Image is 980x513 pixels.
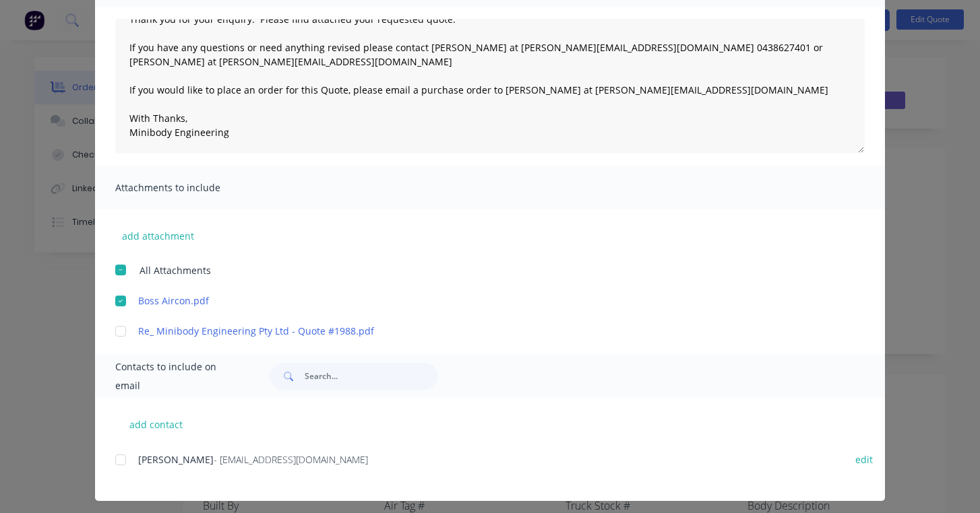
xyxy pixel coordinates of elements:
button: add contact [115,414,196,434]
span: Contacts to include on email [115,357,236,395]
span: [PERSON_NAME] [138,453,214,466]
a: Re_ Minibody Engineering Pty Ltd - Quote #1988.pdf [138,324,831,338]
a: Boss Aircon.pdf [138,294,831,308]
textarea: Thank you for your enquiry. Please find attached your requested quote. If you have any questions ... [115,19,865,153]
input: Search... [305,363,438,390]
span: - [EMAIL_ADDRESS][DOMAIN_NAME] [214,453,368,466]
button: add attachment [115,226,201,246]
span: All Attachments [140,263,211,277]
button: edit [847,450,881,469]
span: Attachments to include [115,178,264,197]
